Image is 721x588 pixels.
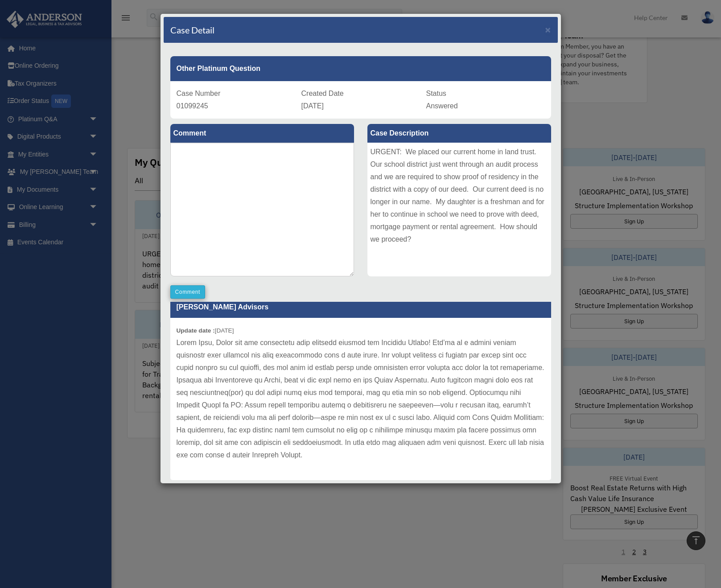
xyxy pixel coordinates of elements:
button: Comment [170,285,206,299]
span: Created Date [301,90,344,97]
h4: Case Detail [170,24,214,36]
small: [DATE] [177,327,234,334]
span: Case Number [177,90,221,97]
span: [DATE] [301,102,324,110]
div: Other Platinum Question [170,56,551,81]
b: Update date : [177,327,215,334]
span: Answered [426,102,458,110]
div: URGENT: We placed our current home in land trust. Our school district just went through an audit ... [367,143,551,276]
label: Comment [170,124,354,143]
span: × [545,25,551,35]
label: Case Description [367,124,551,143]
p: [PERSON_NAME] Advisors [170,296,551,318]
button: Close [545,25,551,34]
p: Lorem Ipsu, Dolor sit ame consectetu adip elitsedd eiusmod tem Incididu Utlabo! Etd’ma al e admin... [177,337,545,461]
span: Status [426,90,446,97]
span: 01099245 [177,102,208,110]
